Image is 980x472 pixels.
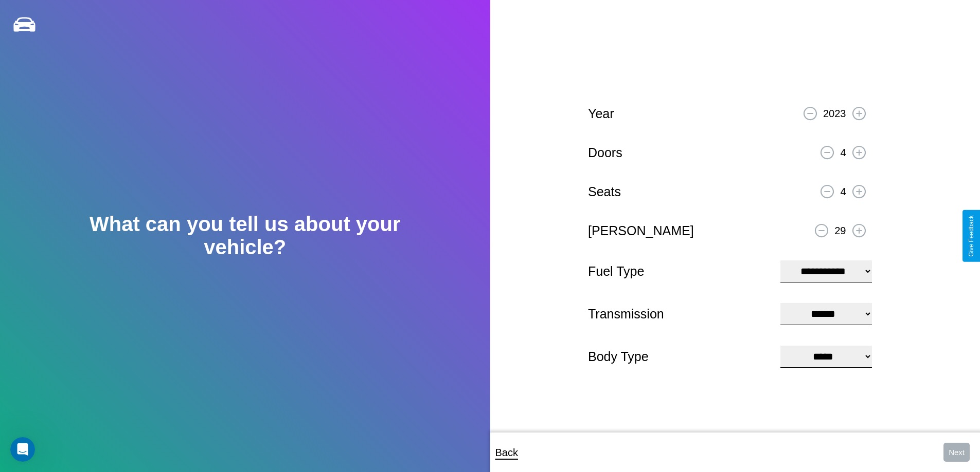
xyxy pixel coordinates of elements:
p: 4 [840,143,846,162]
div: Give Feedback [968,215,975,257]
h2: What can you tell us about your vehicle? [49,213,441,259]
p: Seats [588,180,621,203]
p: [PERSON_NAME] [588,219,694,242]
p: Year [588,102,614,125]
p: 2023 [823,104,846,123]
p: Doors [588,141,622,164]
p: 29 [834,221,846,240]
p: Transmission [588,303,770,326]
p: Body Type [588,345,770,368]
button: Next [943,443,970,462]
p: Back [495,443,518,462]
p: Fuel Type [588,260,770,283]
p: 4 [840,182,846,201]
iframe: Intercom live chat [10,437,35,462]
